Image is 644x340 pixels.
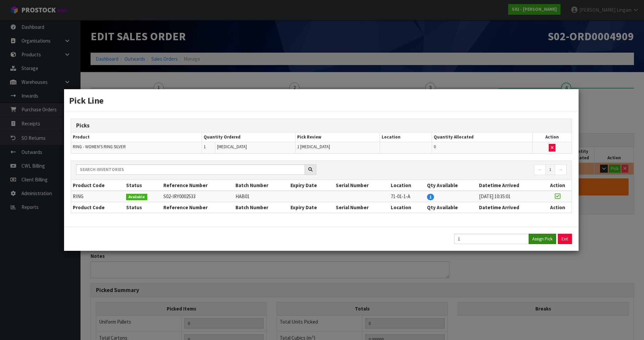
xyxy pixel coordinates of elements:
th: Location [389,202,425,213]
th: Batch Number [234,202,289,213]
td: [DATE] 10:35:01 [477,191,543,202]
th: Action [532,132,572,142]
span: Available [126,194,147,201]
th: Expiry Date [289,202,334,213]
td: RING [71,191,124,202]
th: Quantity Ordered [202,132,295,142]
span: 1 [MEDICAL_DATA] [297,144,330,150]
button: Assign Pick [529,234,556,244]
th: Batch Number [234,180,289,191]
h3: Picks [76,122,567,129]
button: Exit [558,234,572,244]
th: Location [380,132,432,142]
span: [MEDICAL_DATA] [217,144,247,150]
th: Datetime Arrived [477,202,543,213]
th: Quantity Allocated [432,132,532,142]
a: 1 [545,164,555,175]
th: Qty Available [425,202,477,213]
th: Status [124,180,161,191]
input: Search inventories [76,164,305,175]
th: Reference Number [162,180,234,191]
th: Qty Available [425,180,477,191]
th: Pick Review [296,132,380,142]
input: Quantity Picked [454,234,529,244]
th: Product [71,132,202,142]
span: 1 [427,194,434,200]
th: Product Code [71,180,124,191]
th: Location [389,180,425,191]
nav: Page navigation [326,164,567,176]
th: Action [543,180,572,191]
th: Datetime Arrived [477,180,543,191]
td: HAB01 [234,191,289,202]
th: Expiry Date [289,180,334,191]
span: 0 [434,144,436,150]
td: S02-IRY0002533 [162,191,234,202]
h3: Pick Line [69,94,574,107]
th: Serial Number [334,202,389,213]
a: → [555,164,567,175]
span: RING - WOMEN'S RING SILVER [73,144,126,150]
th: Reference Number [162,202,234,213]
th: Status [124,202,161,213]
td: 71-01-1-A [389,191,425,202]
th: Serial Number [334,180,389,191]
a: ← [534,164,546,175]
th: Action [543,202,572,213]
span: 1 [204,144,206,150]
th: Product Code [71,202,124,213]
